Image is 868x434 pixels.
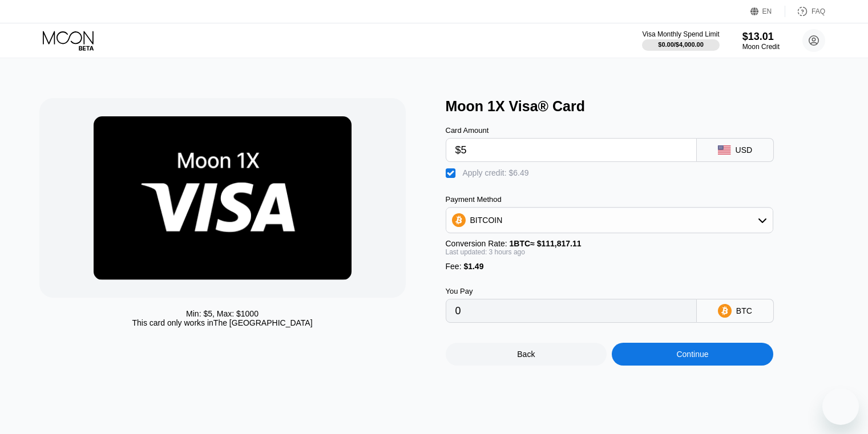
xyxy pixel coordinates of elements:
div: EN [762,7,772,15]
div: EN [750,6,785,17]
div: Moon 1X Visa® Card [446,98,841,115]
div: BITCOIN [470,216,503,225]
div: Payment Method [446,195,773,204]
div: Back [446,343,607,366]
div: Card Amount [446,126,697,135]
div: $13.01 [742,31,780,43]
div: Visa Monthly Spend Limit$0.00/$4,000.00 [642,30,719,51]
span: $1.49 [463,262,483,271]
div: USD [736,145,753,155]
div: Moon Credit [742,43,780,51]
div: FAQ [785,6,825,17]
span: 1 BTC ≈ $111,817.11 [510,239,582,248]
div: BITCOIN [446,209,773,232]
div: Continue [676,350,708,359]
div: This card only works in The [GEOGRAPHIC_DATA] [132,318,312,327]
div: Fee : [446,262,773,271]
div: Last updated: 3 hours ago [446,248,773,256]
div: Continue [612,343,773,366]
div: FAQ [812,7,825,15]
div: BTC [736,306,752,315]
iframe: Button to launch messaging window [822,388,859,425]
div: Min: $ 5 , Max: $ 1000 [186,309,259,318]
div: $13.01Moon Credit [742,31,780,51]
div: Apply credit: $6.49 [463,168,529,177]
div: You Pay [446,287,697,295]
div:  [446,168,457,179]
div: $0.00 / $4,000.00 [658,41,704,48]
div: Back [517,350,535,359]
div: Visa Monthly Spend Limit [642,30,719,38]
div: Conversion Rate: [446,239,773,248]
input: $0.00 [455,139,687,161]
